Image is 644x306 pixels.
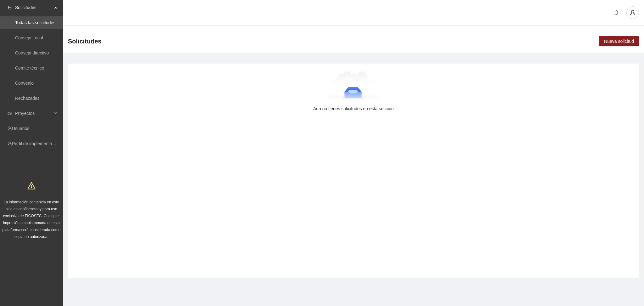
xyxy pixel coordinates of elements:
span: bell [612,10,621,15]
span: warning [27,182,36,190]
a: Rechazadas [15,96,40,101]
a: Usuarios [12,126,29,131]
a: Consejo directivo [15,50,49,55]
a: Consejo Local [15,35,43,40]
span: La información contenida en este sitio es confidencial y para uso exclusivo de FICOSEC. Cualquier... [3,200,61,239]
a: Comité técnico [15,65,44,71]
span: user [627,10,639,15]
a: Convenio [15,81,34,86]
button: bell [611,8,621,18]
a: Todas las solicitudes [15,20,55,25]
span: Nueva solicitud [604,38,634,45]
div: Aún no tienes solicitudes en esta sección [78,105,629,112]
span: eye [8,111,12,116]
span: Solicitudes [15,1,52,14]
img: Aún no tienes solicitudes en esta sección [328,71,379,103]
span: inbox [8,5,12,10]
button: Nueva solicitud [599,36,639,46]
span: Solicitudes [68,36,102,46]
button: user [626,6,639,19]
span: Proyectos [15,107,52,120]
a: Perfil de implementadora [12,141,61,146]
